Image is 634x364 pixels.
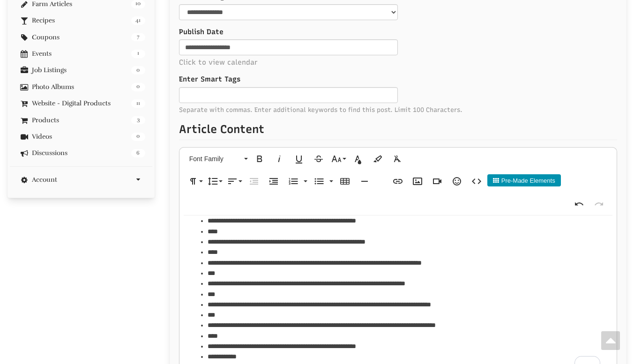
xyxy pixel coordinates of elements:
[179,27,224,37] label: Publish Date
[284,172,302,191] button: Ordered List
[131,33,145,42] span: 7
[17,133,145,140] a: 0 Videos
[17,50,145,57] a: 1 Events
[179,4,398,20] select: select-1
[179,58,617,67] p: Click to view calendar
[389,172,407,191] button: Insert Link (Ctrl+K)
[225,172,243,191] button: Align
[131,16,145,25] span: 41
[17,149,145,156] a: 6 Discussions
[301,172,308,191] button: Ordered List
[17,17,145,24] a: 41 Recipes
[270,149,288,168] button: Italic (Ctrl+I)
[356,172,373,191] button: Insert Horizontal Line
[17,83,145,90] a: 0 Photo Albums
[448,172,466,191] button: Emoticons
[17,176,145,183] a: Account
[590,194,608,213] button: Redo (Ctrl+Shift+Z)
[487,174,561,186] button: Pre-Made Elements
[570,194,588,213] button: Undo (Ctrl+Z)
[428,172,446,191] button: Insert Video
[388,149,406,168] button: Clear Formatting
[131,116,145,125] span: 3
[251,149,269,168] button: Bold (Ctrl+B)
[206,172,224,191] button: Line Height
[17,34,145,41] a: 7 Coupons
[179,74,617,84] label: Enter Smart Tags
[245,172,263,191] button: Decrease Indent (Ctrl+[)
[179,105,617,114] span: Separate with commas. Enter additional keywords to find this post. Limit 100 Characters.
[17,117,145,124] a: 3 Products
[369,149,387,168] button: Background Color
[327,172,334,191] button: Unordered List
[329,149,347,168] button: Font Size
[187,155,244,163] span: Font Family
[131,50,145,58] span: 1
[131,133,145,141] span: 0
[179,121,617,140] p: Article Content
[131,66,145,74] span: 0
[131,83,145,91] span: 0
[17,100,145,107] a: 11 Website - Digital Products
[310,172,328,191] button: Unordered List
[17,0,145,7] a: 10 Farm Articles
[131,149,145,157] span: 6
[17,67,145,74] a: 0 Job Listings
[186,149,249,168] button: Font Family
[131,99,145,108] span: 11
[310,149,328,168] button: Strikethrough (Ctrl+S)
[265,172,283,191] button: Increase Indent (Ctrl+])
[290,149,308,168] button: Underline (Ctrl+U)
